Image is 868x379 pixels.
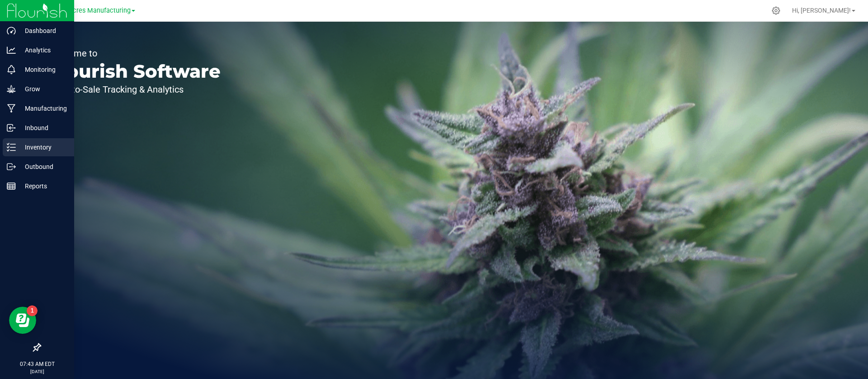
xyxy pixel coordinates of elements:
inline-svg: Manufacturing [7,104,16,113]
p: Manufacturing [16,103,70,114]
inline-svg: Inventory [7,143,16,152]
p: Grow [16,84,70,94]
span: Hi, [PERSON_NAME]! [792,7,851,14]
div: Manage settings [770,6,782,15]
inline-svg: Grow [7,84,16,94]
p: Seed-to-Sale Tracking & Analytics [49,85,221,94]
p: Monitoring [16,64,70,75]
inline-svg: Monitoring [7,65,16,74]
inline-svg: Reports [7,182,16,191]
p: 07:43 AM EDT [4,360,70,368]
p: Analytics [16,45,70,56]
inline-svg: Outbound [7,162,16,171]
p: Inventory [16,142,70,153]
p: Welcome to [49,49,221,58]
p: [DATE] [4,368,70,375]
p: Reports [16,181,70,192]
iframe: Resource center unread badge [27,305,38,316]
inline-svg: Inbound [7,123,16,132]
span: Green Acres Manufacturing [49,7,131,14]
iframe: Resource center [9,307,36,334]
p: Flourish Software [49,62,221,80]
inline-svg: Analytics [7,46,16,55]
p: Inbound [16,122,70,133]
p: Dashboard [16,25,70,36]
p: Outbound [16,161,70,172]
inline-svg: Dashboard [7,26,16,35]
